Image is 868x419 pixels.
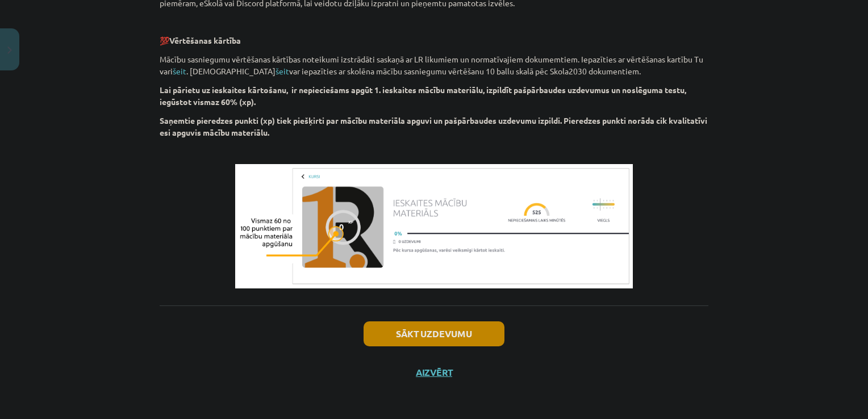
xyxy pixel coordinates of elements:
[160,115,707,137] strong: Saņemtie pieredzes punkti (xp) tiek piešķirti par mācību materiāla apguvi un pašpārbaudes uzdevum...
[7,47,12,54] img: icon-close-lesson-0947bae3869378f0d4975bcd49f059093ad1ed9edebbc8119c70593378902aed.svg
[169,35,241,45] strong: Vērtēšanas kārtība
[173,66,186,76] a: šeit
[276,66,289,76] a: šeit
[364,321,504,346] button: Sākt uzdevumu
[412,367,456,378] button: Aizvērt
[160,85,686,107] strong: Lai pārietu uz ieskaites kārtošanu, ir nepieciešams apgūt 1. ieskaites mācību materiālu, izpildīt...
[160,53,708,77] p: Mācību sasniegumu vērtēšanas kārtības noteikumi izstrādāti saskaņā ar LR likumiem un normatīvajie...
[160,35,708,47] p: 💯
